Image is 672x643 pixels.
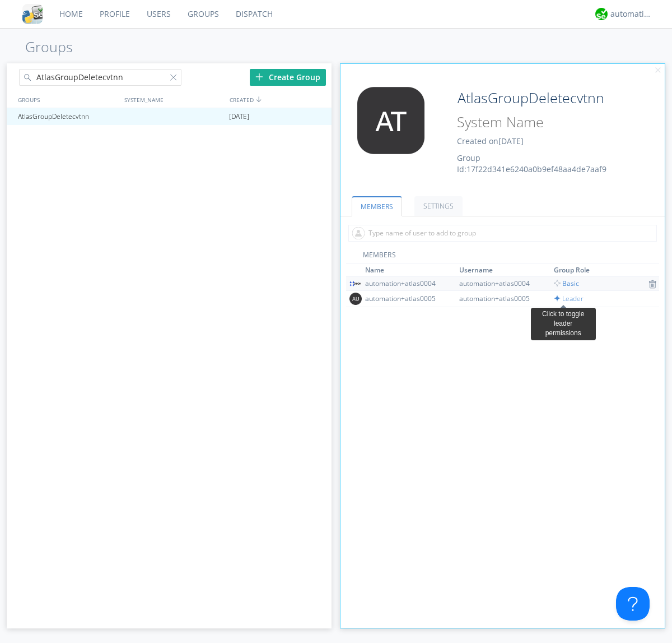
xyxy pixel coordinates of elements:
[229,108,249,125] span: [DATE]
[7,108,332,125] a: AtlasGroupDeletecvtnn[DATE]
[349,87,433,154] img: 373638.png
[352,196,402,216] a: MEMBERS
[255,73,263,81] img: plus.svg
[554,279,579,288] span: Basic
[349,281,362,286] img: orion-labs-logo.svg
[414,196,463,216] a: SETTINGS
[498,136,524,146] span: [DATE]
[349,293,362,305] img: 373638.png
[348,225,657,242] input: Type name of user to add to group
[22,4,43,24] img: cddb5a64eb264b2086981ab96f4c1ba7
[453,112,634,133] input: System Name
[346,250,660,263] div: MEMBERS
[15,91,119,108] div: GROUPS
[459,294,543,303] div: automation+atlas0005
[457,152,606,174] span: Group Id: 17f22d341e6240a0b9ef48aa4de7aaf9
[610,8,652,20] div: automation+atlas
[363,263,458,277] th: Toggle SortBy
[535,309,591,338] div: Click to toggle leader permissions
[19,69,181,86] input: Search groups
[227,91,333,108] div: CREATED
[365,294,449,303] div: automation+atlas0005
[15,108,120,125] div: AtlasGroupDeletecvtnn
[654,67,662,75] img: cancel.svg
[365,279,449,288] div: automation+atlas0004
[459,279,543,288] div: automation+atlas0004
[648,280,656,289] img: icon-trash.svg
[554,294,584,303] span: Leader
[595,8,608,20] img: d2d01cd9b4174d08988066c6d424eccd
[457,136,524,146] span: Created on
[458,263,552,277] th: Toggle SortBy
[122,91,227,108] div: SYSTEM_NAME
[552,263,647,277] th: Toggle SortBy
[453,87,634,109] input: Group Name
[250,69,326,86] div: Create Group
[616,587,650,621] iframe: Toggle Customer Support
